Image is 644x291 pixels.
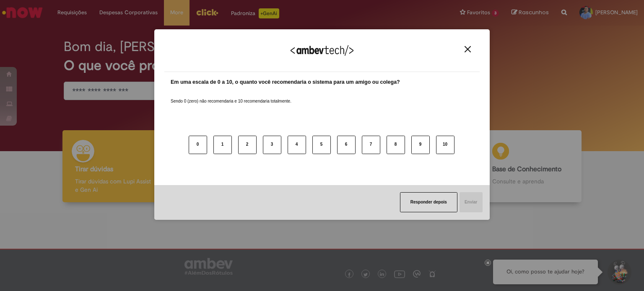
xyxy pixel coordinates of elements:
button: 5 [312,136,331,154]
button: 8 [387,136,405,154]
label: Em uma escala de 0 a 10, o quanto você recomendaria o sistema para um amigo ou colega? [171,78,400,86]
button: 10 [436,136,454,154]
button: 1 [213,136,232,154]
button: Close [462,46,473,53]
img: Close [465,46,471,52]
button: 4 [288,136,306,154]
label: Sendo 0 (zero) não recomendaria e 10 recomendaria totalmente. [171,88,291,104]
button: 2 [238,136,257,154]
button: 3 [263,136,281,154]
button: 6 [337,136,356,154]
img: Logo Ambevtech [291,45,353,56]
button: 9 [411,136,430,154]
button: 7 [362,136,380,154]
button: 0 [189,136,207,154]
button: Responder depois [400,192,457,212]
